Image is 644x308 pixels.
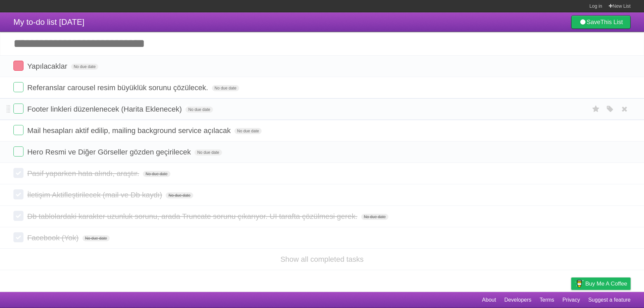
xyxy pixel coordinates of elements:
[13,61,23,71] label: Done
[27,105,183,113] span: Footer linkleri düzenlenecek (Harita Eklenecek)
[27,191,164,199] span: İletişim Aktifleştirilecek (mail ve Db kaydı)
[13,125,23,135] label: Done
[71,64,98,70] span: No due date
[562,294,580,306] a: Privacy
[27,212,359,221] span: Db tablolardaki karakter uzunluk sorunu, arada Truncate sorunu çıkarıyor. UI tarafta çözülmesi ge...
[27,126,232,135] span: Mail hesapları aktif edilip, mailing background service açılacak
[588,294,631,306] a: Suggest a feature
[504,294,531,306] a: Developers
[185,107,213,113] span: No due date
[27,234,80,242] span: Facebook (Yok)
[13,211,23,221] label: Done
[166,192,193,198] span: No due date
[234,128,262,134] span: No due date
[143,171,170,177] span: No due date
[27,148,193,156] span: Hero Resmi ve Diğer Görseller gözden geçirilecek
[13,82,23,92] label: Done
[361,214,388,220] span: No due date
[575,278,584,289] img: Buy me a coffee
[590,104,602,115] label: Star task
[13,17,85,26] span: My to-do list [DATE]
[13,232,23,242] label: Done
[27,83,210,92] span: Referanslar carousel resim büyüklük sorunu çözülecek.
[27,169,141,178] span: Pasif yaparken hata alındı, araştır.
[540,294,554,306] a: Terms
[585,278,627,290] span: Buy me a coffee
[83,235,110,241] span: No due date
[571,15,631,29] a: SaveThis List
[13,104,23,114] label: Done
[195,149,222,156] span: No due date
[280,255,364,263] a: Show all completed tasks
[600,19,623,25] b: This List
[13,146,23,157] label: Done
[482,294,496,306] a: About
[13,168,23,178] label: Done
[13,189,23,199] label: Done
[571,278,631,290] a: Buy me a coffee
[27,62,69,70] span: Yapılacaklar
[212,85,239,91] span: No due date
